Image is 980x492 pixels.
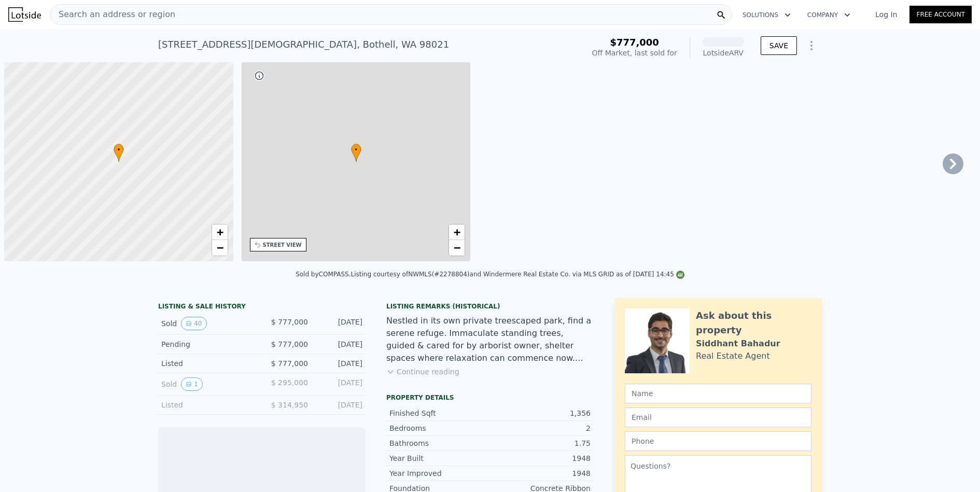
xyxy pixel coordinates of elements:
span: + [216,226,223,238]
button: SAVE [761,36,797,55]
div: 1.75 [490,438,591,448]
div: Listing courtesy of NWMLS (#2278804) and Windermere Real Estate Co. via MLS GRID as of [DATE] 14:45 [351,271,684,278]
div: Listed [161,358,254,369]
div: Listed [161,400,254,410]
div: • [351,144,361,162]
button: Continue reading [386,367,459,377]
span: $ 314,950 [271,401,308,409]
input: Phone [625,431,811,451]
span: − [454,241,460,254]
div: Sold by COMPASS . [296,271,351,278]
a: Zoom in [212,224,228,240]
div: 1948 [490,453,591,463]
div: 1948 [490,468,591,479]
div: • [114,144,124,162]
div: 1,356 [490,408,591,418]
span: $ 777,000 [271,340,308,348]
span: Search an address or region [50,8,175,21]
img: Lotside [8,7,41,22]
span: $777,000 [610,37,659,48]
div: Off Market, last sold for [592,48,677,58]
div: [DATE] [316,317,362,330]
a: Zoom in [449,224,465,240]
img: NWMLS Logo [676,271,684,279]
input: Name [625,384,811,403]
div: 2 [490,423,591,433]
div: Bathrooms [389,438,490,448]
span: − [216,241,223,254]
div: Ask about this property [696,308,811,338]
a: Zoom out [449,240,465,256]
div: Real Estate Agent [696,350,770,362]
button: Show Options [801,35,822,56]
div: Lotside ARV [703,48,744,58]
div: Sold [161,377,254,391]
button: Company [799,6,859,24]
div: LISTING & SALE HISTORY [158,302,366,313]
a: Zoom out [212,240,228,256]
button: Solutions [734,6,799,24]
div: [DATE] [316,400,362,410]
div: Siddhant Bahadur [696,338,780,350]
button: View historical data [181,377,203,391]
div: Bedrooms [389,423,490,433]
div: [DATE] [316,377,362,391]
div: Finished Sqft [389,408,490,418]
span: $ 295,000 [271,378,308,387]
input: Email [625,407,811,427]
div: Nestled in its own private treescaped park, find a serene refuge. Immaculate standing trees, guid... [386,315,594,364]
div: Year Improved [389,468,490,479]
div: Year Built [389,453,490,463]
span: $ 777,000 [271,359,308,368]
div: [DATE] [316,358,362,369]
div: Property details [386,393,594,402]
span: • [114,145,124,154]
span: • [351,145,361,154]
div: [STREET_ADDRESS][DEMOGRAPHIC_DATA] , Bothell , WA 98021 [158,37,449,52]
a: Log In [863,9,909,20]
div: Sold [161,317,254,330]
span: + [454,226,460,238]
div: STREET VIEW [263,241,302,249]
a: Free Account [909,6,972,23]
button: View historical data [181,317,206,330]
div: [DATE] [316,339,362,349]
span: $ 777,000 [271,318,308,326]
div: Listing Remarks (Historical) [386,302,594,311]
div: Pending [161,339,254,349]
